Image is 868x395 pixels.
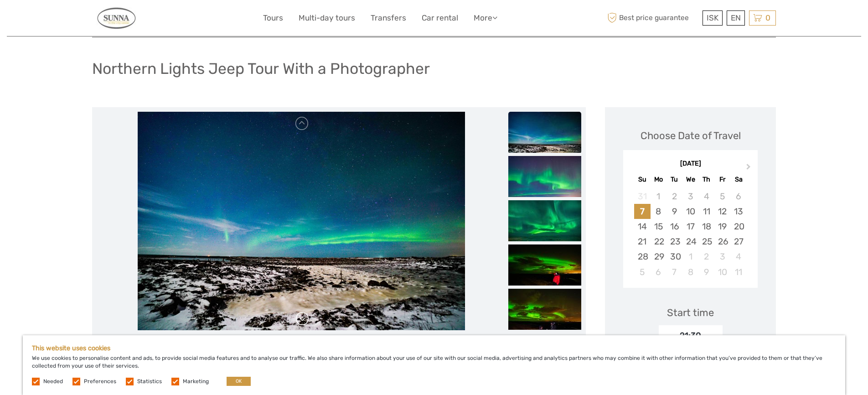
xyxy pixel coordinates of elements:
[263,11,283,25] a: Tours
[422,11,458,25] a: Car rental
[474,11,497,25] a: More
[666,173,682,186] div: Tu
[698,189,714,204] div: Not available Thursday, September 4th, 2025
[92,7,140,29] img: General info
[23,335,845,395] div: We use cookies to personalise content and ads, to provide social media features and to analyse ou...
[730,204,746,219] div: Choose Saturday, September 13th, 2025
[666,265,682,280] div: Choose Tuesday, October 7th, 2025
[714,249,730,264] div: Choose Friday, October 3rd, 2025
[508,289,581,330] img: c50848d1d05d41ab8a534d2904b28286_slider_thumbnail.jpeg
[623,159,758,169] div: [DATE]
[730,219,746,234] div: Choose Saturday, September 20th, 2025
[682,173,698,186] div: We
[714,234,730,249] div: Choose Friday, September 26th, 2025
[698,234,714,249] div: Choose Thursday, September 25th, 2025
[698,265,714,280] div: Choose Thursday, October 9th, 2025
[634,173,650,186] div: Su
[43,378,63,385] label: Needed
[742,161,757,176] button: Next Month
[682,189,698,204] div: Not available Wednesday, September 3rd, 2025
[698,219,714,234] div: Choose Thursday, September 18th, 2025
[13,16,103,23] p: We're away right now. Please check back later!
[666,189,682,204] div: Not available Tuesday, September 2nd, 2025
[698,249,714,264] div: Choose Thursday, October 2nd, 2025
[299,11,355,25] a: Multi-day tours
[634,234,650,249] div: Choose Sunday, September 21st, 2025
[137,378,162,385] label: Statistics
[730,234,746,249] div: Choose Saturday, September 27th, 2025
[730,249,746,264] div: Choose Saturday, October 4th, 2025
[138,112,465,331] img: 9164c48f208346659f58dc234c0071a3_main_slider.jpeg
[371,11,406,25] a: Transfers
[682,204,698,219] div: Choose Wednesday, September 10th, 2025
[707,13,718,22] span: ISK
[667,306,714,320] div: Start time
[764,13,772,22] span: 0
[682,219,698,234] div: Choose Wednesday, September 17th, 2025
[32,344,836,352] h5: This website uses cookies
[666,219,682,234] div: Choose Tuesday, September 16th, 2025
[634,265,650,280] div: Choose Sunday, October 5th, 2025
[634,189,650,204] div: Not available Sunday, August 31st, 2025
[682,265,698,280] div: Choose Wednesday, October 8th, 2025
[730,265,746,280] div: Choose Saturday, October 11th, 2025
[714,265,730,280] div: Choose Friday, October 10th, 2025
[634,219,650,234] div: Choose Sunday, September 14th, 2025
[651,265,666,280] div: Choose Monday, October 6th, 2025
[508,112,581,153] img: 9164c48f208346659f58dc234c0071a3_slider_thumbnail.jpeg
[682,234,698,249] div: Choose Wednesday, September 24th, 2025
[651,234,666,249] div: Choose Monday, September 22nd, 2025
[651,249,666,264] div: Choose Monday, September 29th, 2025
[666,234,682,249] div: Choose Tuesday, September 23rd, 2025
[727,10,745,26] div: EN
[641,129,741,143] div: Choose Date of Travel
[659,325,723,346] div: 21:30
[508,156,581,197] img: a9c93a835c3e4490974f22317df5db2f_slider_thumbnail.jpeg
[730,189,746,204] div: Not available Saturday, September 6th, 2025
[605,10,700,26] span: Best price guarantee
[666,204,682,219] div: Choose Tuesday, September 9th, 2025
[714,189,730,204] div: Not available Friday, September 5th, 2025
[84,378,116,385] label: Preferences
[714,204,730,219] div: Choose Friday, September 12th, 2025
[92,59,430,78] h1: Northern Lights Jeep Tour With a Photographer
[626,189,754,280] div: month 2025-09
[227,377,251,386] button: OK
[183,378,209,385] label: Marketing
[666,249,682,264] div: Choose Tuesday, September 30th, 2025
[651,173,666,186] div: Mo
[634,249,650,264] div: Choose Sunday, September 28th, 2025
[714,219,730,234] div: Choose Friday, September 19th, 2025
[698,204,714,219] div: Choose Thursday, September 11th, 2025
[730,173,746,186] div: Sa
[682,249,698,264] div: Choose Wednesday, October 1st, 2025
[698,173,714,186] div: Th
[508,244,581,286] img: 1f542c9d814247fa80d6f265be6b7ac0_slider_thumbnail.jpeg
[714,173,730,186] div: Fr
[651,204,666,219] div: Choose Monday, September 8th, 2025
[105,14,116,25] button: Open LiveChat chat widget
[634,204,650,219] div: Choose Sunday, September 7th, 2025
[651,189,666,204] div: Not available Monday, September 1st, 2025
[651,219,666,234] div: Choose Monday, September 15th, 2025
[508,200,581,241] img: 26a25c0a238a4dedb864ac588a142a6b_slider_thumbnail.jpeg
